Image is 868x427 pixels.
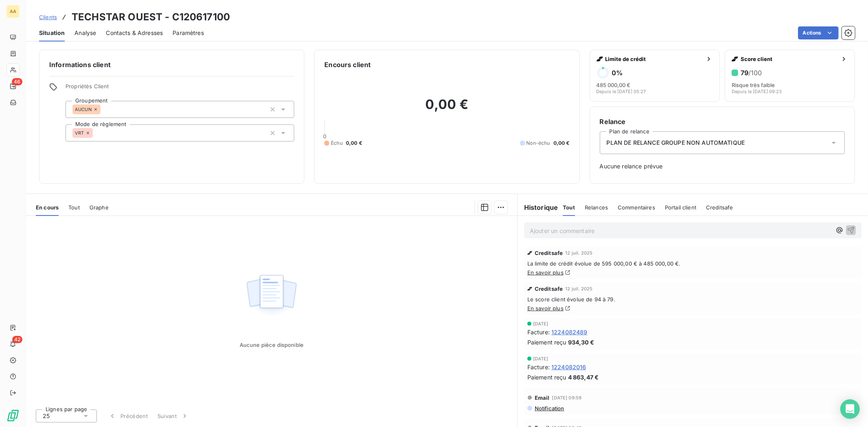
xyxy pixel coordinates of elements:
span: 12 juil. 2025 [565,286,593,291]
span: 0 [323,133,326,139]
span: Depuis le [DATE] 09:23 [732,89,782,94]
span: 46 [12,78,22,85]
span: Analyse [74,29,96,37]
h6: Informations client [49,60,294,70]
span: Graphe [90,204,109,211]
span: Email [535,394,550,401]
span: Situation [39,29,65,37]
span: VRT [75,131,84,135]
button: Limite de crédit0%485 000,00 €Depuis le [DATE] 05:27 [590,50,720,102]
span: 934,30 € [568,338,594,346]
h6: Relance [600,117,845,126]
input: Ajouter une valeur [93,129,99,137]
span: Clients [39,14,57,20]
span: Portail client [665,204,696,211]
h3: TECHSTAR OUEST - C120617100 [72,10,230,24]
span: AUCUN [75,107,92,112]
button: Actions [798,26,839,39]
span: Creditsafe [706,204,733,211]
span: Tout [563,204,575,211]
span: Facture : [527,363,550,371]
h6: 79 [741,69,762,77]
span: Risque très faible [732,82,775,88]
span: 1224082016 [551,363,586,371]
input: Ajouter une valeur [101,106,107,113]
span: Le score client évolue de 94 à 79. [527,296,858,303]
button: Score client79/100Risque très faibleDepuis le [DATE] 09:23 [725,50,855,102]
span: 0,00 € [346,139,362,147]
span: Paramètres [173,29,204,37]
img: Empty state [245,270,297,321]
span: Échu [331,139,343,147]
h6: Encours client [324,60,371,70]
span: Tout [68,204,80,211]
span: Aucune relance prévue [600,162,845,170]
span: Notification [534,405,564,412]
span: 485 000,00 € [597,82,631,88]
span: /100 [748,69,762,77]
span: Propriétés Client [66,83,294,94]
div: Open Intercom Messenger [840,399,860,419]
span: Score client [741,56,837,62]
span: [DATE] [533,356,549,361]
span: 1224082489 [551,328,588,336]
a: Clients [39,13,57,21]
a: En savoir plus [527,269,564,276]
span: [DATE] [533,321,549,326]
button: Précédent [103,407,153,425]
span: La limite de crédit évolue de 595 000,00 € à 485 000,00 €. [527,260,858,267]
span: 4 863,47 € [568,373,599,381]
span: Creditsafe [535,285,563,292]
img: Logo LeanPay [7,409,20,422]
span: Facture : [527,328,550,336]
span: Commentaires [618,204,655,211]
span: Limite de crédit [606,56,702,62]
span: [DATE] 09:59 [552,395,582,400]
button: Suivant [153,407,194,425]
span: Aucune pièce disponible [240,342,304,348]
h6: 0 % [612,69,623,77]
span: Creditsafe [535,250,563,256]
span: 12 juil. 2025 [565,251,593,255]
h6: Historique [518,203,558,212]
span: 42 [12,336,22,343]
span: PLAN DE RELANCE GROUPE NON AUTOMATIQUE [607,139,745,147]
span: 0,00 € [553,139,570,147]
span: Relances [585,204,608,211]
span: Paiement reçu [527,338,566,346]
span: Paiement reçu [527,373,566,381]
span: Contacts & Adresses [106,29,163,37]
span: En cours [36,204,59,211]
span: Depuis le [DATE] 05:27 [597,89,646,94]
h2: 0,00 € [324,96,569,121]
div: AA [7,5,20,18]
a: En savoir plus [527,305,564,312]
span: 25 [43,412,50,420]
span: Non-échu [527,139,550,147]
